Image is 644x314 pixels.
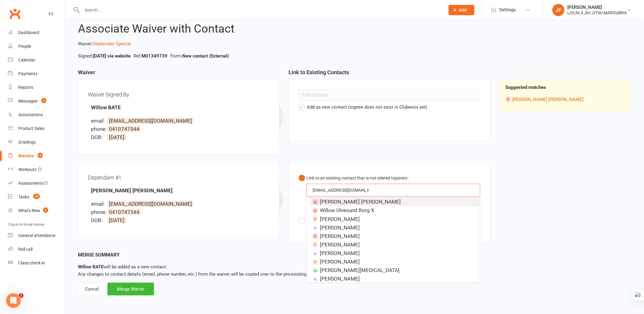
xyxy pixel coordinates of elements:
span: Willow Ulvesund Borg X [320,207,374,213]
span: [DATE] [107,217,126,223]
div: phone: [91,208,106,216]
span: 2 [19,293,23,298]
span: 76 [33,194,40,199]
div: Payments [18,71,37,76]
div: Merge Summary [78,251,631,259]
p: Waiver: [78,40,631,47]
span: will be added as a new contact. [78,264,167,270]
div: phone: [91,125,106,133]
div: email: [91,200,106,208]
span: [PERSON_NAME] [320,242,360,248]
a: Workouts [8,163,64,176]
a: What's New1 [8,204,64,218]
div: Merge Waiver [107,283,154,295]
strong: [PERSON_NAME] [PERSON_NAME] [91,187,173,194]
span: [PERSON_NAME] [320,225,360,231]
a: Roll call [8,242,64,256]
div: JF [552,4,565,16]
a: [PERSON_NAME] [PERSON_NAME] [513,97,584,102]
div: [PERSON_NAME] [568,5,627,10]
a: Product Sales [8,122,64,135]
span: 1 [41,98,46,103]
span: [PERSON_NAME] [320,259,360,265]
span: [PERSON_NAME] [PERSON_NAME] [320,199,401,205]
div: Cancel [78,283,106,295]
a: People [8,40,64,53]
span: 4 [38,153,43,158]
div: Link to an existing contact that is not related to : [306,175,480,181]
div: Assessments [18,181,48,186]
span: [EMAIL_ADDRESS][DOMAIN_NAME] [107,118,194,124]
a: Class kiosk mode [8,256,64,270]
strong: M01349739 [142,53,167,59]
div: Reports [18,85,33,90]
div: Automations [18,112,43,117]
span: [PERSON_NAME] [320,276,360,282]
div: General attendance [18,233,55,238]
div: Workouts [18,167,37,172]
div: Waiver Signed By [88,89,269,100]
div: Waivers [18,153,34,158]
div: Roll call [18,247,33,252]
a: Clubworx [7,6,23,21]
span: [PERSON_NAME] [320,216,360,222]
a: Tasks 76 [8,190,64,204]
a: Assessments [8,176,64,190]
button: Or, add as a new contact (dependant does not exist in Clubworx yet).Note: this option will create... [299,215,477,234]
div: email: [91,117,106,125]
strong: Willow BATE [91,104,121,110]
span: [PERSON_NAME] [320,233,360,239]
div: Dependant #1 [88,172,269,183]
span: 0410747344 [107,126,141,132]
div: People [18,44,31,49]
a: September Special [93,41,131,47]
h2: Associate Waiver with Contact [78,23,631,35]
input: Find Contact [312,187,370,194]
input: Find Contact [299,89,480,101]
div: DOB: [91,133,106,141]
div: Tasks [18,194,29,199]
strong: New contact (External) [182,53,229,59]
div: Calendar [18,58,35,62]
a: Waivers 4 [8,149,64,163]
span: [DATE] [107,134,126,140]
span: [PERSON_NAME] [320,250,360,256]
strong: Willow BATE [78,264,103,270]
span: [EMAIL_ADDRESS][DOMAIN_NAME] [107,201,194,207]
div: DOB: [91,216,106,225]
span: 0410747344 [107,209,141,215]
div: Dashboard [18,30,39,35]
strong: [DATE] via website [93,53,131,59]
a: Dashboard [8,26,64,40]
span: 1 [43,208,48,213]
h3: Waiver [78,69,279,79]
h3: Link to Existing Contacts [289,69,490,79]
span: Add [459,8,467,12]
span: parent [395,176,408,180]
div: Product Sales [18,126,44,131]
label: Add as new contact (signee does not exist in Clubworx yet) [299,103,427,111]
a: Messages 1 [8,94,64,108]
a: Calendar [8,53,64,67]
span: [PERSON_NAME][MEDICAL_DATA] [320,267,400,273]
div: What's New [18,208,40,213]
div: Class check-in [18,260,45,265]
iframe: Intercom live chat [6,293,21,308]
strong: Suggested matches [506,85,546,90]
input: Search... [80,6,441,14]
li: Signed: [76,52,132,60]
button: Link to an existing contact that is not related toparent:Note: this option will create a parent-c... [299,172,480,215]
div: Messages [18,99,37,103]
button: Add [449,5,474,15]
a: Gradings [8,135,64,149]
a: Payments [8,67,64,81]
a: Automations [8,108,64,122]
a: Reports [8,81,64,94]
span: Settings [499,3,516,17]
a: General attendance kiosk mode [8,229,64,242]
li: Form: [169,52,230,60]
div: Gradings [18,140,36,145]
p: Any changes to contact details (email, phone number, etc.) from the waiver will be copied over to... [78,263,631,278]
li: Ref: [132,52,169,60]
div: LOCALS JIU JITSU MAROUBRA [568,10,627,16]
